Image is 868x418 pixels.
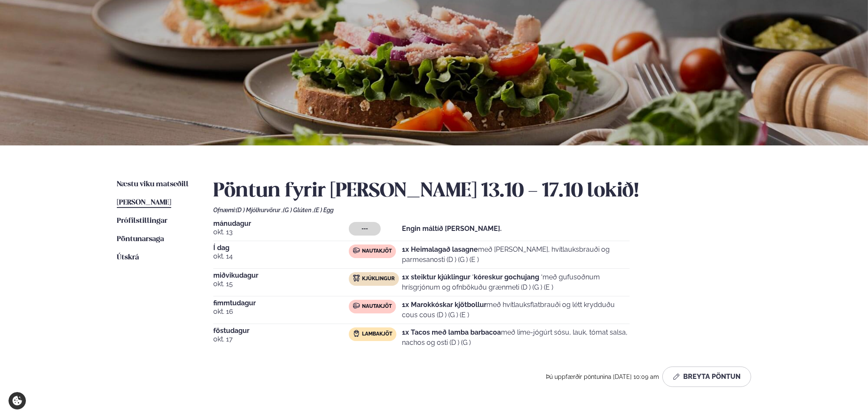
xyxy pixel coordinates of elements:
[117,216,167,226] a: Prófílstillingar
[117,181,189,188] span: Næstu viku matseðill
[353,247,360,254] img: beef.svg
[117,254,139,261] span: Útskrá
[213,251,349,262] span: okt. 14
[362,276,395,282] span: Kjúklingur
[662,367,751,387] button: Breyta Pöntun
[402,245,478,253] strong: 1x Heimalagað lasagne
[362,331,392,338] span: Lambakjöt
[117,199,171,206] span: [PERSON_NAME]
[402,272,630,293] p: með gufusoðnum hrísgrjónum og ofnbökuðu grænmeti (D ) (G ) (E )
[546,373,659,380] span: Þú uppfærðir pöntunina [DATE] 10:09 am
[213,307,349,317] span: okt. 16
[213,334,349,344] span: okt. 17
[8,392,26,409] a: Cookie settings
[213,207,751,213] div: Ofnæmi:
[117,217,167,225] span: Prófílstillingar
[213,227,349,237] span: okt. 13
[117,179,189,190] a: Næstu viku matseðill
[314,207,334,213] span: (E ) Egg
[213,300,349,307] span: fimmtudagur
[402,245,630,265] p: með [PERSON_NAME], hvítlauksbrauði og parmesanosti (D ) (G ) (E )
[402,301,486,309] strong: 1x Marokkóskar kjötbollur
[402,300,630,320] p: með hvítlauksflatbrauði og létt krydduðu cous cous (D ) (G ) (E )
[353,302,360,309] img: beef.svg
[213,220,349,227] span: mánudagur
[213,245,349,251] span: Í dag
[117,198,171,208] a: [PERSON_NAME]
[362,248,392,255] span: Nautakjöt
[362,225,368,232] span: ---
[402,225,502,233] strong: Engin máltíð [PERSON_NAME].
[117,234,164,245] a: Pöntunarsaga
[117,253,139,263] a: Útskrá
[117,236,164,243] span: Pöntunarsaga
[353,275,360,282] img: chicken.svg
[402,273,543,281] strong: 1x steiktur kjúklingur ´kóreskur gochujang ´
[402,328,501,336] strong: 1x Tacos með lamba barbacoa
[213,272,349,279] span: miðvikudagur
[353,330,360,337] img: Lamb.svg
[402,327,630,348] p: með lime-jógúrt sósu, lauk, tómat salsa, nachos og osti (D ) (G )
[213,327,349,334] span: föstudagur
[236,207,283,213] span: (D ) Mjólkurvörur ,
[213,179,751,203] h2: Pöntun fyrir [PERSON_NAME] 13.10 - 17.10 lokið!
[362,303,392,310] span: Nautakjöt
[213,279,349,289] span: okt. 15
[283,207,314,213] span: (G ) Glúten ,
